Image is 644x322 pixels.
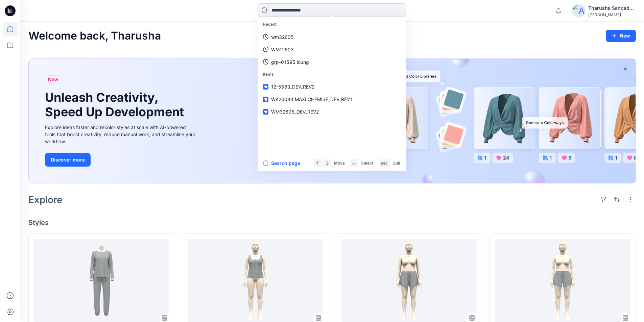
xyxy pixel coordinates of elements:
[392,160,400,167] p: Quit
[271,84,314,90] span: 12-5589_DEV_REV2
[48,75,58,83] span: New
[45,90,187,119] h1: Unleash Creativity, Speed Up Development
[606,30,636,42] button: New
[28,219,636,227] h4: Styles
[259,56,405,68] a: grp-01595 loung
[271,58,309,66] p: grp-01595 loung
[45,153,197,167] a: Discover more
[259,18,405,31] p: Recent
[259,80,405,93] a: 12-5589_DEV_REV2
[271,33,294,41] p: wm32605
[259,93,405,105] a: WK20084 MAXI CHEMISE_DEV_REV1
[271,46,294,53] p: WM12603
[334,160,345,167] p: Move
[259,31,405,43] a: wm32605
[361,160,373,167] p: Select
[259,43,405,56] a: WM12603
[263,159,300,167] button: Search page
[28,30,161,42] h2: Welcome back, Tharusha
[271,96,352,102] span: WK20084 MAXI CHEMISE_DEV_REV1
[588,12,636,17] div: [PERSON_NAME]
[271,109,319,115] span: WM32605_DEV_REV2
[45,153,91,167] button: Discover more
[45,124,197,145] div: Explore ideas faster and recolor styles at scale with AI-powered tools that boost creativity, red...
[572,4,586,18] img: avatar
[259,105,405,118] a: WM32605_DEV_REV2
[259,68,405,81] p: Items
[588,4,636,12] div: Tharusha Sandadeepa
[381,160,388,167] p: esc
[28,194,63,205] h2: Explore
